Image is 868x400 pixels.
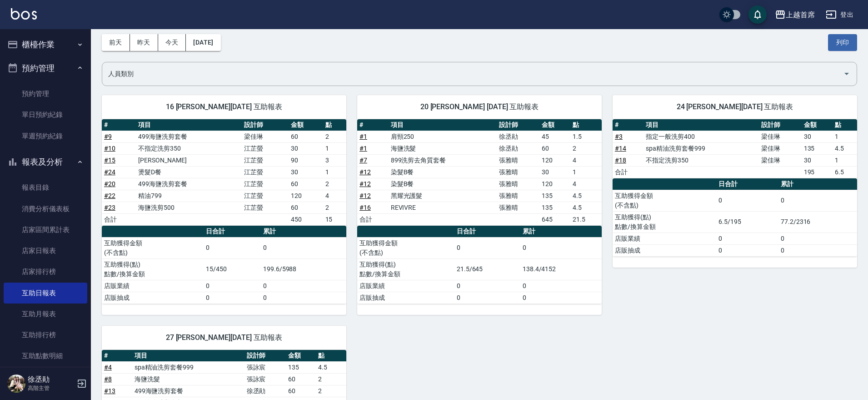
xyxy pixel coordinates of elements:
[104,180,115,187] a: #20
[570,213,602,225] td: 21.5
[102,350,132,362] th: #
[242,178,289,190] td: 江芷螢
[520,292,602,304] td: 0
[615,145,626,152] a: #14
[186,34,220,51] button: [DATE]
[716,211,778,233] td: 6.5/195
[28,375,74,384] h5: 徐丞勛
[359,192,371,199] a: #12
[359,157,367,164] a: #7
[323,154,346,166] td: 3
[359,133,367,140] a: #1
[613,178,857,257] table: a dense table
[289,178,323,190] td: 60
[802,119,833,131] th: 金額
[716,233,778,244] td: 0
[289,166,323,178] td: 30
[4,240,87,261] a: 店家日報表
[644,131,759,142] td: 指定一般洗剪400
[778,211,857,233] td: 77.2/2316
[136,190,242,202] td: 精油799
[104,168,115,176] a: #24
[497,154,539,166] td: 張雅晴
[102,280,204,292] td: 店販業績
[454,237,520,258] td: 0
[261,237,346,258] td: 0
[357,213,389,225] td: 合計
[130,34,158,51] button: 昨天
[389,142,497,154] td: 海鹽洗髮
[316,350,346,362] th: 點
[613,211,716,233] td: 互助獲得(點) 點數/換算金額
[759,119,802,131] th: 設計師
[136,202,242,213] td: 海鹽洗剪500
[204,280,260,292] td: 0
[833,131,857,142] td: 1
[242,166,289,178] td: 江芷螢
[520,258,602,280] td: 138.4/4152
[204,292,260,304] td: 0
[497,202,539,213] td: 張雅晴
[323,178,346,190] td: 2
[7,375,25,393] img: Person
[357,226,602,304] table: a dense table
[389,166,497,178] td: 染髮B餐
[615,157,626,164] a: #18
[357,258,454,280] td: 互助獲得(點) 點數/換算金額
[539,142,571,154] td: 60
[778,244,857,256] td: 0
[4,304,87,324] a: 互助月報表
[570,131,602,142] td: 1.5
[497,166,539,178] td: 張雅晴
[802,166,833,178] td: 195
[613,233,716,244] td: 店販業績
[28,384,74,392] p: 高階主管
[786,9,815,20] div: 上越首席
[242,131,289,142] td: 梁佳琳
[389,190,497,202] td: 黑耀光護髮
[102,119,136,131] th: #
[136,178,242,190] td: 499海鹽洗剪套餐
[454,280,520,292] td: 0
[357,119,389,131] th: #
[4,367,87,388] a: 互助業績報表
[104,375,112,383] a: #8
[261,226,346,238] th: 累計
[613,244,716,256] td: 店販抽成
[454,258,520,280] td: 21.5/645
[802,142,833,154] td: 135
[802,131,833,142] td: 30
[539,190,571,202] td: 135
[261,292,346,304] td: 0
[357,280,454,292] td: 店販業績
[454,226,520,238] th: 日合計
[286,350,316,362] th: 金額
[748,5,767,24] button: save
[759,131,802,142] td: 梁佳琳
[759,154,802,166] td: 梁佳琳
[389,202,497,213] td: REVIVRE
[323,190,346,202] td: 4
[104,133,112,140] a: #9
[520,237,602,258] td: 0
[497,142,539,154] td: 徐丞勛
[4,177,87,198] a: 報表目錄
[132,385,244,397] td: 499海鹽洗剪套餐
[132,361,244,373] td: spa精油洗剪套餐999
[802,154,833,166] td: 30
[104,157,115,164] a: #15
[570,202,602,213] td: 4.5
[613,190,716,211] td: 互助獲得金額 (不含點)
[839,66,854,81] button: Open
[389,178,497,190] td: 染髮B餐
[4,345,87,366] a: 互助點數明細
[539,202,571,213] td: 135
[4,126,87,147] a: 單週預約紀錄
[286,385,316,397] td: 60
[833,142,857,154] td: 4.5
[323,166,346,178] td: 1
[323,142,346,154] td: 1
[624,102,846,111] span: 24 [PERSON_NAME][DATE] 互助報表
[644,142,759,154] td: spa精油洗剪套餐999
[615,133,623,140] a: #3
